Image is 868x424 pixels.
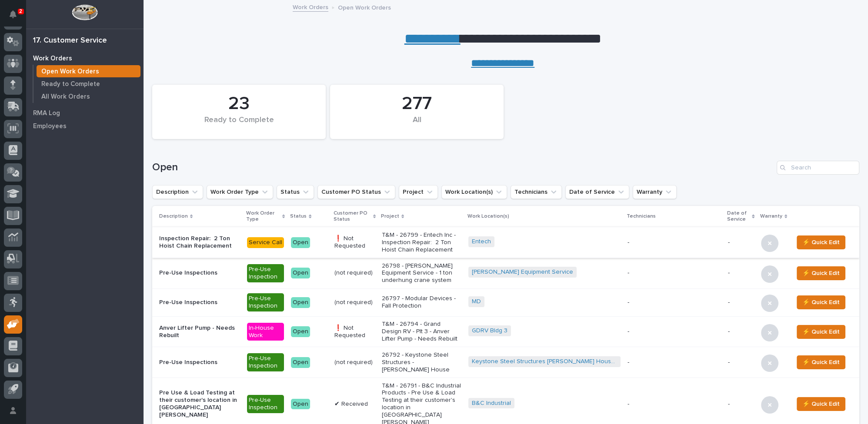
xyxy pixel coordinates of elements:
[382,295,461,310] p: 26797 - Modular Devices - Fall Protection
[207,185,273,199] button: Work Order Type
[291,297,310,308] div: Open
[797,355,845,369] button: ⚡ Quick Edit
[728,359,754,366] p: -
[159,389,240,418] p: Pre Use & Load Testing at their customer's location in [GEOGRAPHIC_DATA][PERSON_NAME]
[291,326,310,337] div: Open
[159,325,240,339] p: Anver Lifter Pump - Needs Rebuilt
[152,185,203,199] button: Description
[33,65,144,77] a: Open Work Orders
[565,185,629,199] button: Date of Service
[797,235,845,249] button: ⚡ Quick Edit
[334,269,375,277] p: (not required)
[334,325,375,339] p: ❗ Not Requested
[152,288,859,316] tr: Pre-Use InspectionsPre-Use InspectionOpen(not required)26797 - Modular Devices - Fall ProtectionM...
[628,401,721,408] p: -
[382,351,461,373] p: 26792 - Keystone Steel Structures - [PERSON_NAME] House
[382,232,461,253] p: T&M - 26799 - Entech Inc - Inspection Repair: 2 Ton Hoist Chain Replacement
[4,5,22,23] button: Notifications
[797,325,845,339] button: ⚡ Quick Edit
[291,268,310,278] div: Open
[26,52,144,65] a: Work Orders
[627,212,656,221] p: Technicians
[152,227,859,258] tr: Inspection Repair: 2 Ton Hoist Chain ReplacementService CallOpen❗ Not RequestedT&M - 26799 - Ente...
[152,161,773,174] h1: Open
[334,235,375,250] p: ❗ Not Requested
[472,238,491,245] a: Entech
[334,401,375,408] p: ✔ Received
[334,299,375,306] p: (not required)
[26,106,144,119] a: RMA Log
[159,212,188,221] p: Description
[382,321,461,342] p: T&M - 26794 - Grand Design RV - Plt 3 - Anver Lifter Pump - Needs Rebuilt
[159,299,240,306] p: Pre-Use Inspections
[33,36,107,46] div: 17. Customer Service
[628,328,721,335] p: -
[802,327,840,337] span: ⚡ Quick Edit
[247,237,284,248] div: Service Call
[728,328,754,335] p: -
[41,80,100,88] p: Ready to Complete
[247,264,284,282] div: Pre-Use Inspection
[802,297,840,308] span: ⚡ Quick Edit
[159,235,240,250] p: Inspection Repair: 2 Ton Hoist Chain Replacement
[334,209,371,225] p: Customer PO Status
[247,293,284,311] div: Pre-Use Inspection
[19,8,22,14] p: 2
[728,269,754,277] p: -
[633,185,677,199] button: Warranty
[11,10,22,24] div: Notifications2
[441,185,507,199] button: Work Location(s)
[33,55,72,63] p: Work Orders
[797,295,845,309] button: ⚡ Quick Edit
[33,123,67,130] p: Employees
[247,395,284,413] div: Pre-Use Inspection
[291,399,310,410] div: Open
[338,2,391,12] p: Open Work Orders
[777,161,859,175] input: Search
[802,268,840,278] span: ⚡ Quick Edit
[628,359,721,366] p: -
[277,185,314,199] button: Status
[399,185,438,199] button: Project
[159,269,240,277] p: Pre-Use Inspections
[167,93,311,115] div: 23
[728,401,754,408] p: -
[152,316,859,347] tr: Anver Lifter Pump - Needs RebuiltIn-House WorkOpen❗ Not RequestedT&M - 26794 - Grand Design RV - ...
[291,357,310,368] div: Open
[317,185,395,199] button: Customer PO Status
[797,397,845,411] button: ⚡ Quick Edit
[802,237,840,248] span: ⚡ Quick Edit
[246,209,280,225] p: Work Order Type
[41,93,90,101] p: All Work Orders
[472,400,511,407] a: B&C Industrial
[728,299,754,306] p: -
[381,212,399,221] p: Project
[159,359,240,366] p: Pre-Use Inspections
[472,298,481,305] a: MD
[628,299,721,306] p: -
[467,212,509,221] p: Work Location(s)
[727,209,750,225] p: Date of Service
[152,258,859,289] tr: Pre-Use InspectionsPre-Use InspectionOpen(not required)26798 - [PERSON_NAME] Equipment Service - ...
[290,212,307,221] p: Status
[797,266,845,280] button: ⚡ Quick Edit
[167,116,311,134] div: Ready to Complete
[382,262,461,284] p: 26798 - [PERSON_NAME] Equipment Service - 1 ton underhung crane system
[728,239,754,246] p: -
[472,358,617,365] a: Keystone Steel Structures [PERSON_NAME] House Movers
[472,268,573,276] a: [PERSON_NAME] Equipment Service
[33,90,144,103] a: All Work Orders
[72,4,97,20] img: Workspace Logo
[802,357,840,368] span: ⚡ Quick Edit
[760,212,782,221] p: Warranty
[291,237,310,248] div: Open
[345,93,489,115] div: 277
[247,323,284,341] div: In-House Work
[293,2,328,12] a: Work Orders
[802,399,840,409] span: ⚡ Quick Edit
[247,353,284,371] div: Pre-Use Inspection
[26,119,144,132] a: Employees
[628,239,721,246] p: -
[33,109,60,117] p: RMA Log
[33,78,144,90] a: Ready to Complete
